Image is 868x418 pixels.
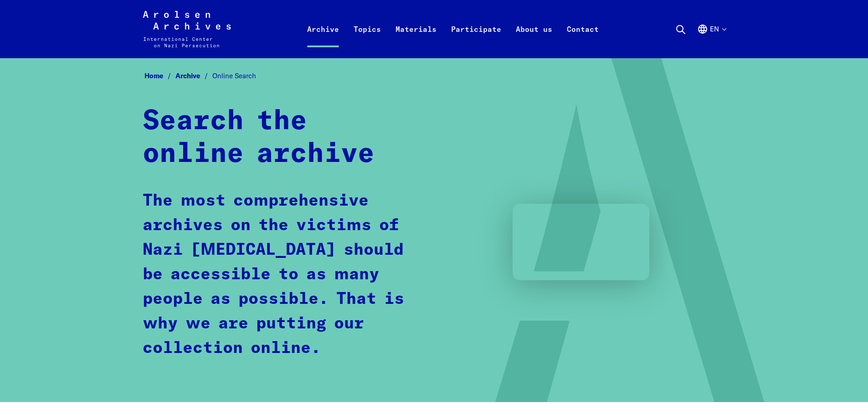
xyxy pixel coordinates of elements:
a: Home [144,71,175,80]
button: English, language selection [697,24,726,56]
a: Topics [346,22,388,58]
strong: Search the online archive [143,108,375,168]
a: About us [508,22,560,58]
p: The most comprehensive archives on the victims of Nazi [MEDICAL_DATA] should be accessible to as ... [143,189,418,361]
a: Archive [175,71,212,80]
span: Online Search [212,71,256,80]
a: Participate [444,22,508,58]
nav: Primary [300,11,606,47]
nav: Breadcrumb [143,69,726,83]
a: Contact [560,22,606,58]
a: Materials [388,22,444,58]
a: Archive [300,22,346,58]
